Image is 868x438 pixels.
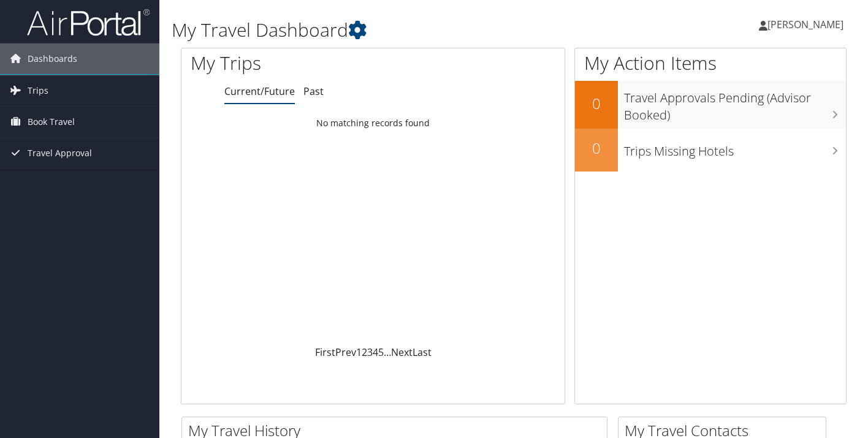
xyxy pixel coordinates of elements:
[373,345,378,359] a: 4
[378,345,384,359] a: 5
[575,93,618,114] h2: 0
[315,345,335,359] a: First
[575,138,618,159] h2: 0
[575,129,846,172] a: 0Trips Missing Hotels
[28,107,75,137] span: Book Travel
[362,345,367,359] a: 2
[28,43,77,74] span: Dashboards
[303,85,324,98] a: Past
[624,83,846,124] h3: Travel Approvals Pending (Advisor Booked)
[624,137,846,160] h3: Trips Missing Hotels
[335,345,356,359] a: Prev
[391,345,413,359] a: Next
[413,345,432,359] a: Last
[575,81,846,128] a: 0Travel Approvals Pending (Advisor Booked)
[575,50,846,76] h1: My Action Items
[759,6,856,43] a: [PERSON_NAME]
[28,75,48,106] span: Trips
[367,345,373,359] a: 3
[172,17,628,43] h1: My Travel Dashboard
[384,345,391,359] span: …
[27,8,150,37] img: airportal-logo.png
[767,18,843,31] span: [PERSON_NAME]
[356,345,362,359] a: 1
[28,138,92,168] span: Travel Approval
[224,85,295,98] a: Current/Future
[181,112,565,134] td: No matching records found
[191,50,396,76] h1: My Trips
